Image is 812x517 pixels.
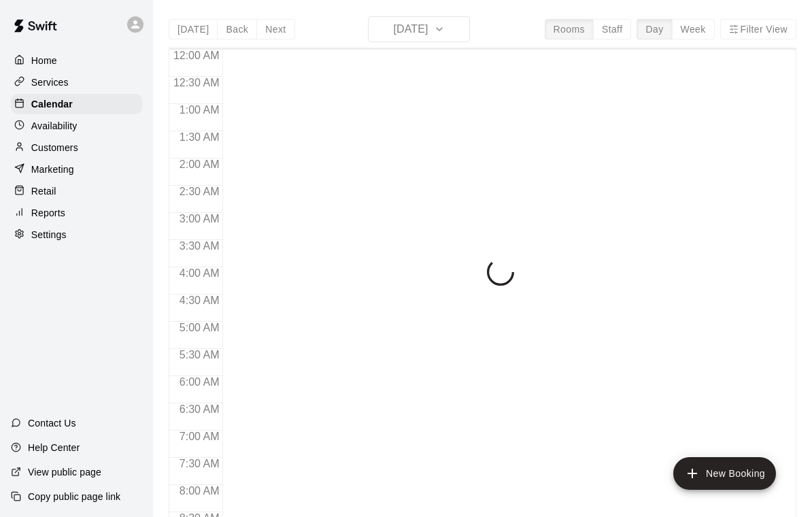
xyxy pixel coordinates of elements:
p: Help Center [28,441,80,454]
span: 12:00 AM [170,50,223,61]
span: 7:30 AM [176,458,223,469]
p: Retail [31,184,56,198]
p: Contact Us [28,416,76,430]
p: Calendar [31,97,73,111]
span: 7:00 AM [176,431,223,442]
span: 3:00 AM [176,213,223,224]
a: Customers [11,137,142,158]
p: Copy public page link [28,490,120,503]
span: 6:00 AM [176,376,223,388]
p: Services [31,76,69,89]
a: Retail [11,181,142,201]
a: Home [11,50,142,71]
a: Reports [11,203,142,223]
span: 5:30 AM [176,349,223,361]
p: Availability [31,119,78,133]
a: Marketing [11,159,142,180]
span: 3:30 AM [176,240,223,252]
span: 8:00 AM [176,485,223,497]
span: 6:30 AM [176,403,223,415]
button: add [673,457,776,490]
span: 1:30 AM [176,131,223,143]
span: 5:00 AM [176,322,223,333]
p: Home [31,54,57,67]
a: Calendar [11,94,142,114]
span: 4:00 AM [176,267,223,279]
a: Availability [11,116,142,136]
p: View public page [28,465,101,479]
span: 2:00 AM [176,159,223,170]
span: 12:30 AM [170,77,223,88]
a: Settings [11,224,142,245]
span: 4:30 AM [176,295,223,306]
p: Marketing [31,163,74,176]
span: 2:30 AM [176,186,223,197]
p: Customers [31,141,78,154]
a: Services [11,72,142,93]
p: Settings [31,228,67,241]
p: Reports [31,206,65,220]
span: 1:00 AM [176,104,223,116]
